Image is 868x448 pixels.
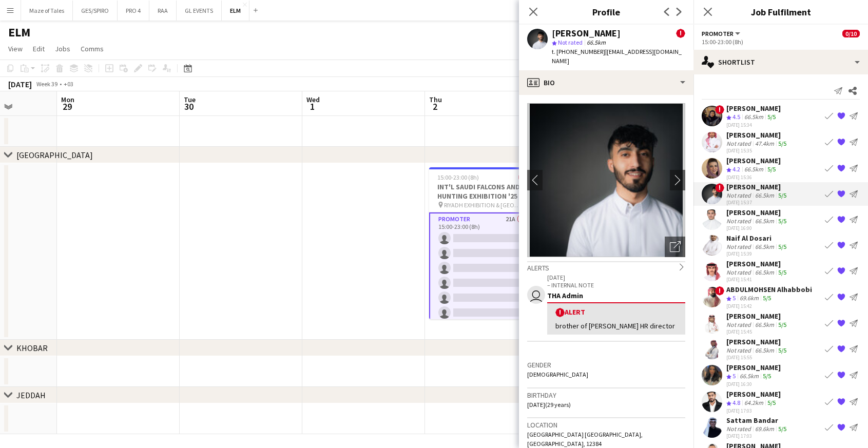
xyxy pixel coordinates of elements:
p: – INTERNAL NOTE [547,281,685,289]
span: 2 [428,101,442,112]
div: [PERSON_NAME] [726,208,788,217]
div: brother of [PERSON_NAME] HR director [555,321,677,330]
div: Not rated [726,268,753,276]
div: THA Admin [547,291,685,300]
app-skills-label: 5/5 [778,346,786,354]
button: RAA [149,1,177,21]
span: 29 [60,101,74,112]
app-skills-label: 5/5 [767,399,776,406]
app-skills-label: 5/5 [778,425,786,433]
app-skills-label: 5/5 [767,113,776,121]
div: [DATE] 15:42 [726,303,812,309]
span: 30 [182,101,196,112]
span: Not rated [558,38,583,46]
app-skills-label: 5/5 [778,217,786,225]
div: 66.5km [753,268,776,276]
div: 66.5km [753,217,776,225]
div: [PERSON_NAME] [726,311,788,321]
div: Not rated [726,217,753,225]
div: KHOBAR [16,343,48,353]
span: RIYADH EXHIBITION & [GEOGRAPHIC_DATA] - [GEOGRAPHIC_DATA] [444,201,521,209]
button: Maze of Tales [21,1,73,21]
div: Not rated [726,321,753,328]
div: Naif Al Dosari [726,233,788,243]
div: 66.5km [753,243,776,250]
h3: Job Fulfilment [693,5,868,18]
div: [DATE] [8,79,32,89]
div: [PERSON_NAME] [726,259,788,268]
span: Wed [306,95,320,104]
span: 4.8 [732,399,740,406]
div: 66.5km [738,372,761,381]
div: Alert [555,307,677,317]
div: [PERSON_NAME] [726,389,781,399]
span: 1 [305,101,320,112]
div: [PERSON_NAME] [726,156,781,165]
div: [DATE] 15:45 [726,328,788,335]
div: +03 [64,80,73,88]
button: GL EVENTS [177,1,222,21]
div: Not rated [726,425,753,433]
div: Not rated [726,140,753,147]
span: ! [715,286,724,296]
span: t. [PHONE_NUMBER] [552,48,605,55]
h3: INT'L SAUDI FALCONS AND HUNTING EXHIBITION '25 @ [GEOGRAPHIC_DATA] - [GEOGRAPHIC_DATA] [429,182,544,201]
span: ! [715,183,724,192]
div: [DATE] 16:00 [726,225,788,231]
button: ELM [222,1,249,21]
div: 69.6km [738,294,761,303]
div: [DATE] 15:39 [726,250,788,257]
div: Shortlist [693,50,868,74]
div: Not rated [726,191,753,199]
div: 15:00-23:00 (8h) [702,38,860,46]
span: Comms [81,44,104,53]
span: Tue [184,95,196,104]
div: [DATE] 16:30 [726,381,781,387]
div: 66.5km [742,113,765,122]
span: Jobs [55,44,70,53]
p: [DATE] [547,274,685,281]
div: [PERSON_NAME] [726,130,788,140]
a: Edit [29,42,49,55]
h3: Profile [519,5,693,18]
app-job-card: 15:00-23:00 (8h)0/10INT'L SAUDI FALCONS AND HUNTING EXHIBITION '25 @ [GEOGRAPHIC_DATA] - [GEOGRAP... [429,167,544,319]
div: [DATE] 15:36 [726,173,781,180]
app-skills-label: 5/5 [767,165,776,173]
button: Promoter [702,30,742,37]
div: Open photos pop-in [665,237,685,257]
div: [DATE] 15:37 [726,199,788,206]
app-skills-label: 5/5 [778,268,786,276]
div: 66.5km [753,191,776,199]
a: View [4,42,27,55]
span: Edit [33,44,45,53]
h3: Location [527,420,685,430]
h3: Gender [527,360,685,369]
div: [GEOGRAPHIC_DATA] [16,150,93,160]
span: Mon [61,95,74,104]
app-skills-label: 5/5 [763,294,771,302]
div: [DATE] 15:35 [726,147,788,154]
span: 5 [732,372,736,380]
div: Bio [519,70,693,95]
span: 4.5 [732,113,740,121]
a: Comms [76,42,108,55]
div: [DATE] 17:03 [726,407,781,414]
span: Thu [429,95,442,104]
app-skills-label: 5/5 [778,321,786,328]
div: [PERSON_NAME] [726,182,788,191]
app-skills-label: 5/5 [778,191,786,199]
div: Alerts [527,261,685,272]
div: 47.4km [753,140,776,147]
span: 15:00-23:00 (8h) [437,173,479,181]
span: View [8,44,23,53]
app-card-role: Promoter21A0/1015:00-23:00 (8h) [429,212,544,383]
div: [PERSON_NAME] [726,363,781,372]
span: 5 [732,294,736,302]
h1: ELM [8,25,30,40]
div: [PERSON_NAME] [726,104,781,113]
div: 66.5km [753,346,776,354]
div: [DATE] 15:34 [726,122,781,128]
span: Week 39 [34,80,60,88]
span: 0/10 [842,30,860,37]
